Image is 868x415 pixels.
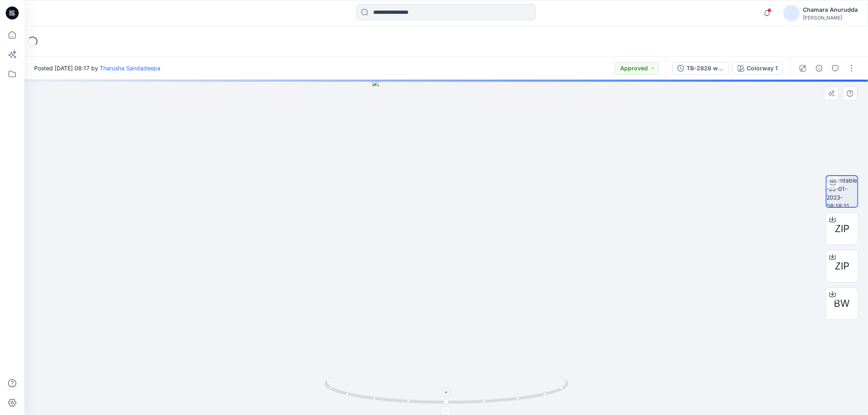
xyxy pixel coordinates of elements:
a: Tharusha Sandadeepa [100,65,160,72]
div: TB-2828 with TD-2829 short_DEV_REV1 [687,64,724,73]
span: ZIP [835,259,849,274]
div: Colorway 1 [747,64,778,73]
span: BW [834,296,850,311]
img: avatar [783,5,800,21]
button: Colorway 1 [732,62,783,75]
div: [PERSON_NAME] [803,15,858,21]
span: ZIP [835,222,849,236]
span: Posted [DATE] 08:17 by [34,64,160,72]
button: TB-2828 with TD-2829 short_DEV_REV1 [672,62,729,75]
button: Details [813,62,826,75]
div: Chamara Anurudda [803,5,858,15]
img: turntable-25-01-2023-08:18:11 [826,176,857,207]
